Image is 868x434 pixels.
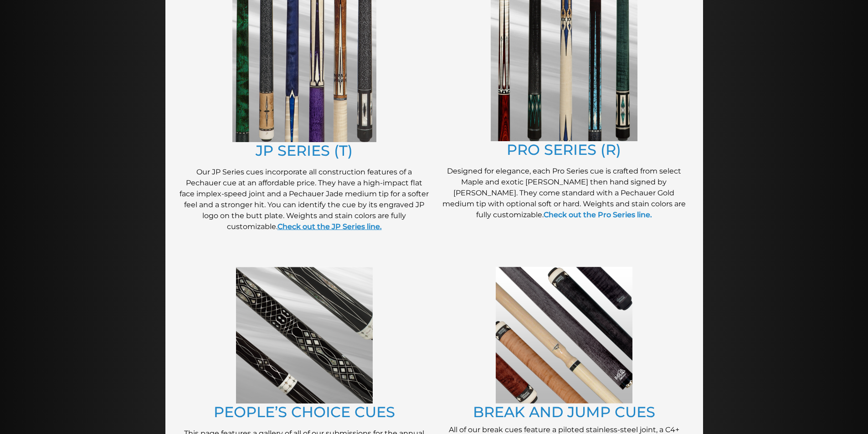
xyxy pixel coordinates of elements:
p: Designed for elegance, each Pro Series cue is crafted from select Maple and exotic [PERSON_NAME] ... [439,166,689,220]
p: Our JP Series cues incorporate all construction features of a Pechauer cue at an affordable price... [179,167,430,232]
a: Check out the Pro Series line. [544,210,652,219]
a: JP SERIES (T) [256,142,353,159]
a: PEOPLE’S CHOICE CUES [214,403,395,421]
a: Check out the JP Series line. [277,222,382,231]
a: BREAK AND JUMP CUES [473,403,655,421]
a: PRO SERIES (R) [507,141,621,158]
